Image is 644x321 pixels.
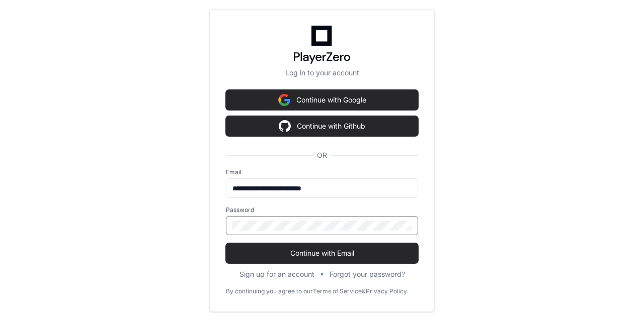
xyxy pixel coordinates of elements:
[330,269,405,279] button: Forgot your password?
[239,269,314,279] button: Sign up for an account
[278,90,290,110] img: Sign in with google
[226,243,418,263] button: Continue with Email
[279,116,291,136] img: Sign in with google
[362,287,366,295] div: &
[226,68,418,78] p: Log in to your account
[226,168,418,176] label: Email
[366,287,408,295] a: Privacy Policy.
[226,206,418,214] label: Password
[226,248,418,258] span: Continue with Email
[226,90,418,110] button: Continue with Google
[226,116,418,136] button: Continue with Github
[313,150,331,160] span: OR
[226,287,313,295] div: By continuing you agree to our
[313,287,362,295] a: Terms of Service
